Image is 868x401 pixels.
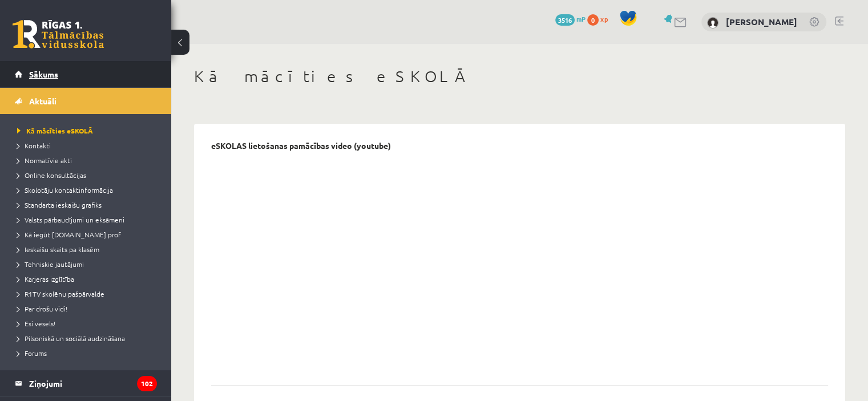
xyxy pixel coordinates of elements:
a: Online konsultācijas [17,170,160,180]
span: Normatīvie akti [17,156,72,165]
a: Par drošu vidi! [17,303,160,314]
a: 0 xp [587,14,613,23]
a: [PERSON_NAME] [726,16,797,27]
a: Ieskaišu skaits pa klasēm [17,244,160,254]
span: Kā mācīties eSKOLĀ [17,126,93,135]
span: Pilsoniskā un sociālā audzināšana [17,334,125,343]
span: Tehniskie jautājumi [17,260,84,269]
a: Forums [17,348,160,358]
span: mP [576,14,586,23]
a: Skolotāju kontaktinformācija [17,185,160,195]
span: Ieskaišu skaits pa klasēm [17,245,99,254]
img: Kārlis Bergs [707,17,718,29]
span: Par drošu vidi! [17,304,67,313]
a: Kā mācīties eSKOLĀ [17,125,160,136]
span: Skolotāju kontaktinformācija [17,185,113,195]
span: Aktuāli [29,96,56,106]
span: Kā iegūt [DOMAIN_NAME] prof [17,230,121,239]
a: Kā iegūt [DOMAIN_NAME] prof [17,229,160,240]
span: R1TV skolēnu pašpārvalde [17,289,104,298]
a: Rīgas 1. Tālmācības vidusskola [13,20,104,48]
span: Esi vesels! [17,319,55,328]
a: Ziņojumi102 [15,370,157,396]
a: 3516 mP [555,14,586,23]
a: Tehniskie jautājumi [17,259,160,269]
a: Aktuāli [15,88,157,114]
span: Valsts pārbaudījumi un eksāmeni [17,215,124,224]
span: xp [600,14,608,23]
span: Karjeras izglītība [17,274,74,283]
a: Kontakti [17,140,160,151]
span: Kontakti [17,141,51,150]
a: Esi vesels! [17,318,160,329]
a: Normatīvie akti [17,155,160,165]
a: R1TV skolēnu pašpārvalde [17,289,160,299]
a: Pilsoniskā un sociālā audzināšana [17,333,160,343]
span: Forums [17,349,47,358]
span: 0 [587,14,599,26]
span: Sākums [29,69,58,79]
legend: Ziņojumi [29,370,157,396]
p: eSKOLAS lietošanas pamācības video (youtube) [211,141,391,151]
span: Online konsultācijas [17,171,86,180]
span: Standarta ieskaišu grafiks [17,200,102,209]
span: 3516 [555,14,575,26]
h1: Kā mācīties eSKOLĀ [194,67,845,86]
a: Karjeras izglītība [17,274,160,284]
a: Sākums [15,61,157,87]
a: Valsts pārbaudījumi un eksāmeni [17,214,160,225]
a: Standarta ieskaišu grafiks [17,200,160,210]
i: 102 [137,376,157,391]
